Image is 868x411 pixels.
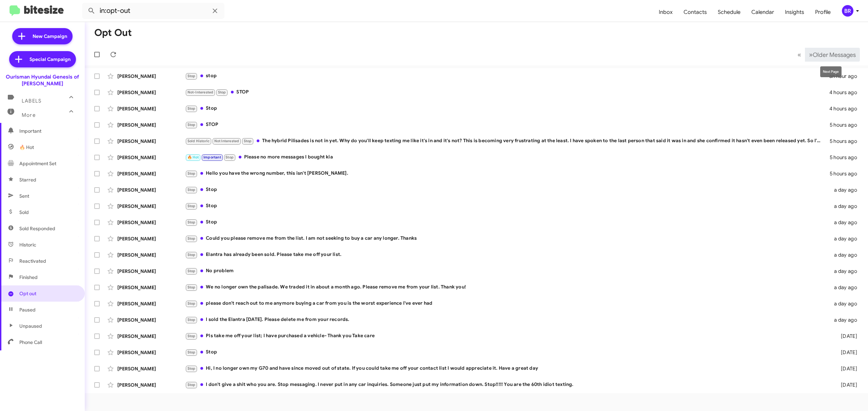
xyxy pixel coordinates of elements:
[828,382,863,388] div: [DATE]
[117,138,185,145] div: [PERSON_NAME]
[188,366,196,371] span: Stop
[828,203,863,210] div: a day ago
[188,188,196,192] span: Stop
[19,209,29,216] span: Sold
[19,225,55,232] span: Sold Responded
[19,258,46,264] span: Reactivated
[117,187,185,193] div: [PERSON_NAME]
[188,285,196,289] span: Stop
[828,284,863,291] div: a day ago
[185,137,828,145] div: The hybrid Pilisades is not in yet. Why do you'll keep texting me like it's in and it's not? This...
[203,155,221,159] span: Important
[117,252,185,258] div: [PERSON_NAME]
[828,170,863,177] div: 5 hours ago
[653,2,678,22] a: Inbox
[828,365,863,372] div: [DATE]
[185,105,828,112] div: Stop
[117,268,185,275] div: [PERSON_NAME]
[813,51,856,59] span: Older Messages
[244,139,252,143] span: Stop
[117,105,185,112] div: [PERSON_NAME]
[117,365,185,372] div: [PERSON_NAME]
[117,382,185,388] div: [PERSON_NAME]
[746,2,780,22] a: Calendar
[117,154,185,161] div: [PERSON_NAME]
[12,28,73,44] a: New Campaign
[809,50,813,59] span: »
[214,139,239,143] span: Not Interested
[828,219,863,226] div: a day ago
[188,220,196,224] span: Stop
[225,155,234,159] span: Stop
[185,365,828,372] div: Hi, I no longer own my G70 and have since moved out of state. If you could take me off your conta...
[117,300,185,307] div: [PERSON_NAME]
[188,269,196,273] span: Stop
[185,251,828,259] div: Elantra has already been sold. Please take me off your list.
[828,105,863,112] div: 4 hours ago
[19,160,56,167] span: Appointment Set
[188,383,196,387] span: Stop
[185,283,828,291] div: We no longer own the palisade. We traded it in about a month ago. Please remove me from your list...
[9,51,76,67] a: Special Campaign
[828,89,863,96] div: 4 hours ago
[828,300,863,307] div: a day ago
[185,72,828,80] div: stop
[117,89,185,96] div: [PERSON_NAME]
[19,176,36,183] span: Starred
[185,267,828,275] div: No problem
[185,332,828,340] div: Pls take me off your list; I have purchased a vehicle- Thank you Take care
[828,349,863,356] div: [DATE]
[117,235,185,242] div: [PERSON_NAME]
[29,56,71,63] span: Special Campaign
[188,74,196,78] span: Stop
[828,317,863,323] div: a day ago
[842,5,853,17] div: BR
[185,300,828,307] div: please don't reach out to me anymore buying a car from you is the worst experience I've ever had
[185,316,828,324] div: I sold the Elantra [DATE]. Please delete me from your records.
[117,333,185,340] div: [PERSON_NAME]
[185,170,828,177] div: Hello you have the wrong number, this isn't [PERSON_NAME].
[780,2,810,22] a: Insights
[185,186,828,194] div: Stop
[22,112,36,118] span: More
[185,381,828,389] div: I don't give a shit who you are. Stop messaging. I never put in any car inquiries. Someone just p...
[810,2,836,22] a: Profile
[117,73,185,80] div: [PERSON_NAME]
[22,98,41,104] span: Labels
[188,171,196,176] span: Stop
[828,138,863,145] div: 5 hours ago
[185,235,828,242] div: Could you please remove me from the list. I am not seeking to buy a car any longer. Thanks
[117,349,185,356] div: [PERSON_NAME]
[82,3,224,19] input: Search
[188,253,196,257] span: Stop
[185,348,828,356] div: Stop
[117,122,185,128] div: [PERSON_NAME]
[117,219,185,226] div: [PERSON_NAME]
[828,333,863,340] div: [DATE]
[836,5,861,17] button: BR
[117,284,185,291] div: [PERSON_NAME]
[19,274,38,281] span: Finished
[188,106,196,111] span: Stop
[19,193,29,199] span: Sent
[188,155,199,159] span: 🔥 Hot
[19,323,42,329] span: Unpaused
[820,66,842,77] div: Next Page
[19,128,77,134] span: Important
[828,252,863,258] div: a day ago
[185,153,828,161] div: Please no more messages I bought kia
[188,236,196,241] span: Stop
[828,235,863,242] div: a day ago
[793,48,805,62] button: Previous
[188,334,196,338] span: Stop
[188,90,214,94] span: Not-Interested
[828,122,863,128] div: 5 hours ago
[797,50,801,59] span: «
[188,204,196,208] span: Stop
[828,154,863,161] div: 5 hours ago
[117,317,185,323] div: [PERSON_NAME]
